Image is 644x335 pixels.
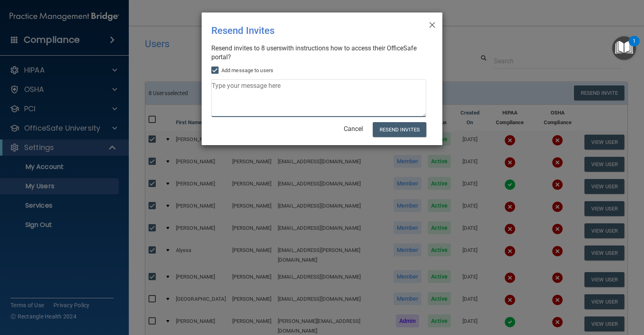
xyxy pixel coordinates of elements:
label: Add message to users [211,66,273,75]
button: Resend Invites [373,122,426,137]
button: Open Resource Center, 1 new notification [612,36,636,60]
a: Cancel [344,125,363,133]
div: Resend Invites [211,19,400,42]
input: Add message to users [211,67,221,74]
span: s [279,44,282,52]
div: Resend invites to 8 user with instructions how to access their OfficeSafe portal? [211,44,426,62]
span: × [429,16,436,32]
div: 1 [633,41,636,52]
